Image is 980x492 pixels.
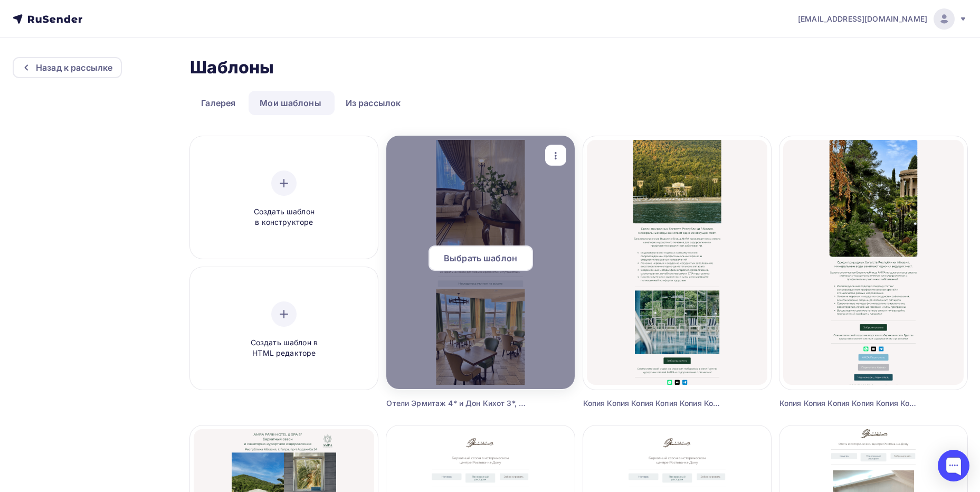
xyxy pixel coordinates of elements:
span: Создать шаблон в конструкторе [234,206,334,228]
a: Мои шаблоны [249,91,332,115]
span: Выбрать шаблон [444,252,517,264]
div: Отели Эрмитаж 4* и Дон Кихот 3*, г. [GEOGRAPHIC_DATA] [386,398,527,409]
div: Копия Копия Копия Копия Копия Копия Новая рассылка 1 [779,398,920,409]
div: Копия Копия Копия Копия Копия Копия Новая рассылка 1 [583,398,724,409]
h2: Шаблоны [190,57,274,78]
a: Из рассылок [335,91,412,115]
a: [EMAIL_ADDRESS][DOMAIN_NAME] [798,8,967,30]
span: Создать шаблон в HTML редакторе [234,337,334,359]
a: Галерея [190,91,246,115]
span: [EMAIL_ADDRESS][DOMAIN_NAME] [798,14,927,24]
div: Назад к рассылке [36,61,112,74]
